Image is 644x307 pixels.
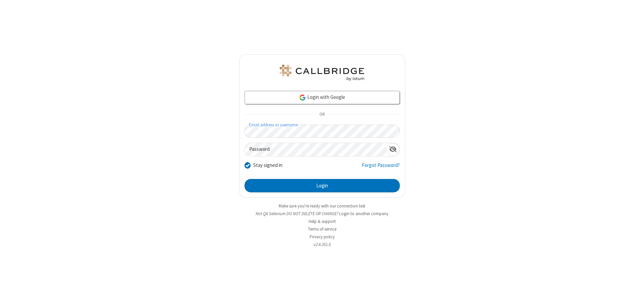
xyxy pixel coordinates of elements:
a: Make sure you're ready with our connection test [279,203,365,209]
a: Help & support [309,219,336,224]
button: Login to another company [339,210,388,217]
li: v2.6.351.0 [239,241,405,248]
li: Not QA Selenium DO NOT DELETE OR CHANGE? [239,210,405,217]
div: Show password [386,143,399,156]
button: Login [245,179,400,192]
span: OR [317,110,327,119]
img: google-icon.png [299,94,306,101]
img: QA Selenium DO NOT DELETE OR CHANGE [278,65,366,81]
label: Stay signed in [253,162,282,169]
a: Privacy policy [310,234,335,240]
a: Login with Google [245,91,400,104]
input: Email address or username [245,125,400,138]
a: Forgot Password? [362,162,400,174]
a: Terms of service [308,226,336,232]
input: Password [245,143,386,156]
